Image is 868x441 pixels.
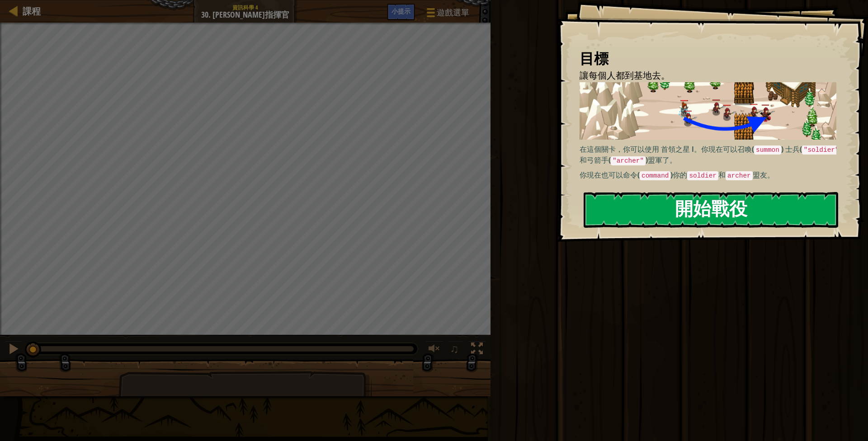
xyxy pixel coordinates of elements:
span: 遊戲選單 [437,7,469,19]
code: archer [726,171,753,180]
button: 切換全螢幕 [468,341,486,359]
code: soldier [687,171,718,180]
span: ♫ [450,342,459,356]
li: 讓每個人都到基地去。 [568,69,834,82]
code: "archer" [611,156,646,165]
button: 開始戰役 [584,192,838,228]
button: 遊戲選單 [420,4,475,25]
button: ♫ [448,341,463,359]
p: 在這個關卡，你可以使用 首領之星 I。你現在可以召喚( ) 士兵( )和弓箭手( )盟軍了。 [580,144,844,165]
code: "soldier" [802,145,841,155]
span: 課程 [23,5,41,17]
code: command [640,171,670,180]
a: 課程 [18,5,41,17]
p: 你現在也可以命令( )你的 和 盟友。 [580,170,844,181]
img: Cloudrip commander [580,82,844,140]
span: 小提示 [392,7,410,15]
code: summon [754,145,781,155]
span: 讓每個人都到基地去。 [580,69,670,81]
div: 目標 [580,48,836,69]
button: 調整音量 [425,341,443,359]
button: Ctrl + P: Pause [5,341,23,359]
